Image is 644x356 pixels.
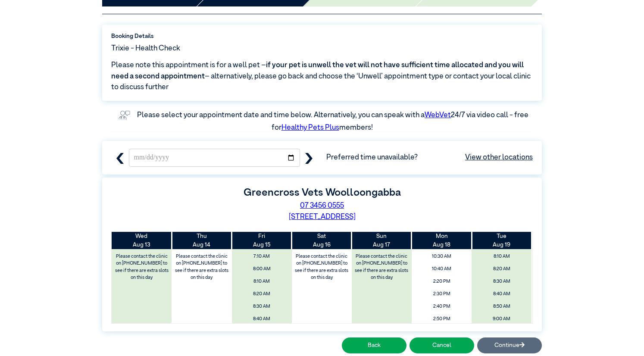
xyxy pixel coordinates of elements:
[172,251,231,283] label: Please contact the clinic on [PHONE_NUMBER] to see if there are extra slots on this day
[474,289,529,300] span: 8:40 AM
[172,232,231,250] th: Aug 14
[137,112,530,132] label: Please select your appointment date and time below. Alternatively, you can speak with a 24/7 via ...
[112,232,172,250] th: Aug 13
[234,301,289,312] span: 8:30 AM
[234,289,289,300] span: 8:20 AM
[111,62,524,80] span: if your pet is unwell the vet will not have sufficient time allocated and you will need a second ...
[465,152,533,163] a: View other locations
[474,251,529,262] span: 8:10 AM
[474,264,529,275] span: 8:20 AM
[326,152,533,163] span: Preferred time unavailable?
[472,232,531,250] th: Aug 19
[474,276,529,287] span: 8:30 AM
[244,187,401,198] label: Greencross Vets Woolloongabba
[116,108,133,122] img: vet
[111,60,533,93] span: Please note this appointment is for a well pet – – alternatively, please go back and choose the ‘...
[474,301,529,312] span: 8:50 AM
[352,232,412,250] th: Aug 17
[234,314,289,325] span: 8:40 AM
[111,32,533,41] label: Booking Details
[414,251,469,262] span: 10:30 AM
[300,202,344,209] a: 07 3456 0555
[111,43,180,54] span: Trixie - Health Check
[412,232,472,250] th: Aug 18
[414,289,469,300] span: 2:30 PM
[410,337,474,353] button: Cancel
[281,124,339,131] a: Healthy Pets Plus
[414,264,469,275] span: 10:40 AM
[414,301,469,312] span: 2:40 PM
[292,232,352,250] th: Aug 16
[353,251,411,283] label: Please contact the clinic on [PHONE_NUMBER] to see if there are extra slots on this day
[425,112,451,119] a: WebVet
[414,276,469,287] span: 2:20 PM
[342,337,406,353] button: Back
[113,251,171,283] label: Please contact the clinic on [PHONE_NUMBER] to see if there are extra slots on this day
[474,314,529,325] span: 9:00 AM
[234,276,289,287] span: 8:10 AM
[414,314,469,325] span: 2:50 PM
[234,264,289,275] span: 8:00 AM
[234,251,289,262] span: 7:10 AM
[292,251,351,283] label: Please contact the clinic on [PHONE_NUMBER] to see if there are extra slots on this day
[289,213,356,221] a: [STREET_ADDRESS]
[232,232,292,250] th: Aug 15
